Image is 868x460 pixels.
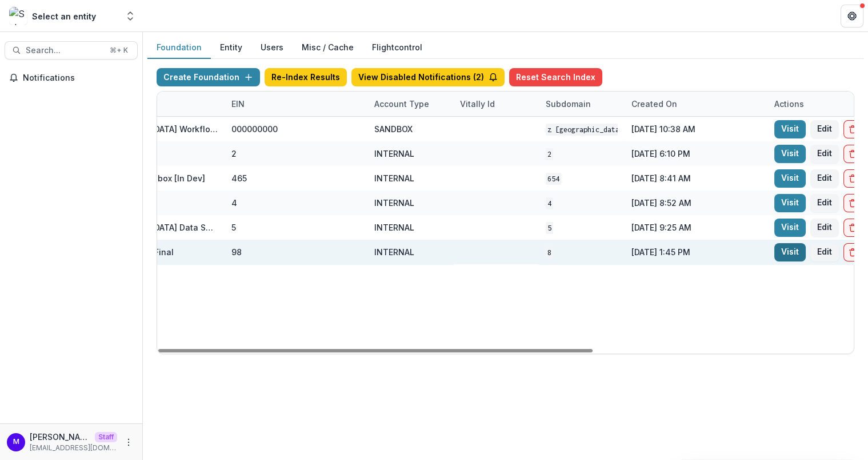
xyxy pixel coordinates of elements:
button: Open entity switcher [122,5,138,27]
div: INTERNAL [374,221,414,233]
div: 465 [231,172,247,184]
button: Edit [810,145,839,163]
div: Vitally Id [453,98,502,110]
div: 2 [231,148,237,160]
div: SANDBOX [374,123,413,135]
a: Visit [774,145,806,163]
a: Visit [774,243,806,261]
div: Select an entity [32,10,96,22]
button: Reset Search Index [509,68,602,86]
div: INTERNAL [374,246,414,258]
div: [DATE] 8:52 AM [625,191,767,215]
code: Z [GEOGRAPHIC_DATA] Workflow Sandbox [546,124,693,136]
span: Search... [26,46,103,55]
div: INTERNAL [374,172,414,184]
div: [DATE] 10:38 AM [625,117,767,141]
code: 4 [546,197,553,209]
button: Misc / Cache [293,37,363,59]
button: Edit [810,169,839,188]
button: Notifications [5,69,138,87]
button: Get Help [841,5,863,27]
button: Edit [810,120,839,138]
button: Entity [211,37,251,59]
div: Created on [625,92,767,116]
a: Visit [774,120,806,138]
button: Edit [810,194,839,212]
div: EIN [225,92,367,116]
button: Foundation [147,37,211,59]
button: More [122,435,135,449]
div: Subdomain [539,92,625,116]
div: Account Type [367,92,453,116]
div: Actions [767,98,811,110]
div: [DATE] 6:10 PM [625,141,767,166]
button: Re-Index Results [265,68,347,86]
button: Delete Foundation [843,219,862,237]
code: 5 [546,222,553,234]
a: Visit [774,219,806,237]
button: Delete Foundation [843,145,862,163]
div: [DATE] 9:25 AM [625,215,767,240]
code: 654 [546,173,561,185]
div: EIN [225,98,251,110]
span: Notifications [23,73,133,83]
div: [DATE] 8:41 AM [625,166,767,191]
button: Search... [5,41,138,60]
div: 000000000 [231,123,278,135]
a: Visit [774,194,806,212]
button: View Disabled Notifications (2) [351,68,505,86]
button: Delete Foundation [843,120,862,138]
div: INTERNAL [374,197,414,209]
button: Delete Foundation [843,194,862,212]
button: Edit [810,243,839,261]
div: ⌘ + K [107,44,130,57]
div: 98 [231,246,242,258]
p: Staff [95,432,117,442]
div: Account Type [367,98,436,110]
div: [DATE] 1:45 PM [625,240,767,264]
div: Vitally Id [453,92,539,116]
div: Maddie [13,438,19,446]
img: Select an entity [9,7,27,25]
code: 2 [546,148,553,160]
p: [EMAIL_ADDRESS][DOMAIN_NAME] [30,443,117,453]
button: Edit [810,219,839,237]
div: Created on [625,98,684,110]
div: Subdomain [539,98,598,110]
button: Delete Foundation [843,169,862,188]
a: Flightcontrol [372,41,422,53]
button: Delete Foundation [843,243,862,261]
button: Create Foundation [157,68,260,86]
div: 4 [231,197,237,209]
a: Visit [774,169,806,188]
div: INTERNAL [374,148,414,160]
p: [PERSON_NAME] [30,431,90,443]
code: 8 [546,247,553,259]
button: Users [251,37,293,59]
div: 5 [231,221,236,233]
